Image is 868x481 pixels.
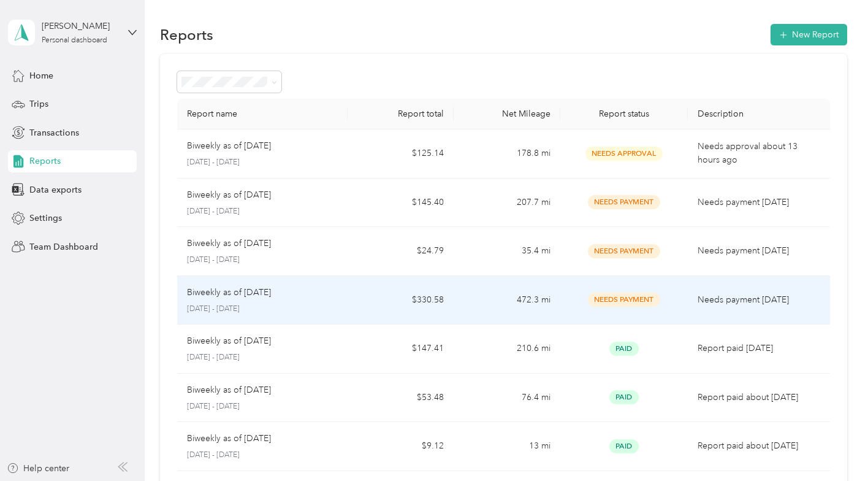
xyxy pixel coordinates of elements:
[698,293,820,307] p: Needs payment [DATE]
[688,99,829,129] th: Description
[588,293,660,307] span: Needs Payment
[454,129,560,179] td: 178.8 mi
[187,188,271,202] p: Biweekly as of [DATE]
[454,179,560,228] td: 207.7 mi
[29,126,79,139] span: Transactions
[348,325,454,374] td: $147.41
[454,374,560,423] td: 76.4 mi
[588,195,660,209] span: Needs Payment
[348,374,454,423] td: $53.48
[609,439,639,453] span: Paid
[348,276,454,325] td: $330.58
[570,109,678,119] div: Report status
[187,450,338,461] p: [DATE] - [DATE]
[187,401,338,412] p: [DATE] - [DATE]
[187,334,271,348] p: Biweekly as of [DATE]
[698,196,820,209] p: Needs payment [DATE]
[29,212,62,225] span: Settings
[187,255,338,266] p: [DATE] - [DATE]
[29,155,61,167] span: Reports
[177,99,348,129] th: Report name
[187,304,338,315] p: [DATE] - [DATE]
[7,462,69,475] button: Help center
[454,99,560,129] th: Net Mileage
[454,325,560,374] td: 210.6 mi
[29,183,82,196] span: Data exports
[585,147,663,161] span: Needs Approval
[29,98,48,110] span: Trips
[348,99,454,129] th: Report total
[187,139,271,153] p: Biweekly as of [DATE]
[187,383,271,397] p: Biweekly as of [DATE]
[348,129,454,179] td: $125.14
[454,276,560,325] td: 472.3 mi
[187,286,271,299] p: Biweekly as of [DATE]
[187,206,338,217] p: [DATE] - [DATE]
[799,412,868,481] iframe: Everlance-gr Chat Button Frame
[187,432,271,445] p: Biweekly as of [DATE]
[609,390,639,404] span: Paid
[698,342,820,355] p: Report paid [DATE]
[187,237,271,250] p: Biweekly as of [DATE]
[588,244,660,258] span: Needs Payment
[160,28,213,41] h1: Reports
[29,240,98,253] span: Team Dashboard
[348,422,454,471] td: $9.12
[609,342,639,356] span: Paid
[698,140,820,167] p: Needs approval about 13 hours ago
[348,179,454,228] td: $145.40
[771,24,847,45] button: New Report
[454,422,560,471] td: 13 mi
[348,227,454,276] td: $24.79
[698,391,820,404] p: Report paid about [DATE]
[42,20,118,33] div: [PERSON_NAME]
[29,69,53,82] span: Home
[698,439,820,453] p: Report paid about [DATE]
[42,37,107,44] div: Personal dashboard
[454,227,560,276] td: 35.4 mi
[698,244,820,258] p: Needs payment [DATE]
[187,352,338,363] p: [DATE] - [DATE]
[187,157,338,168] p: [DATE] - [DATE]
